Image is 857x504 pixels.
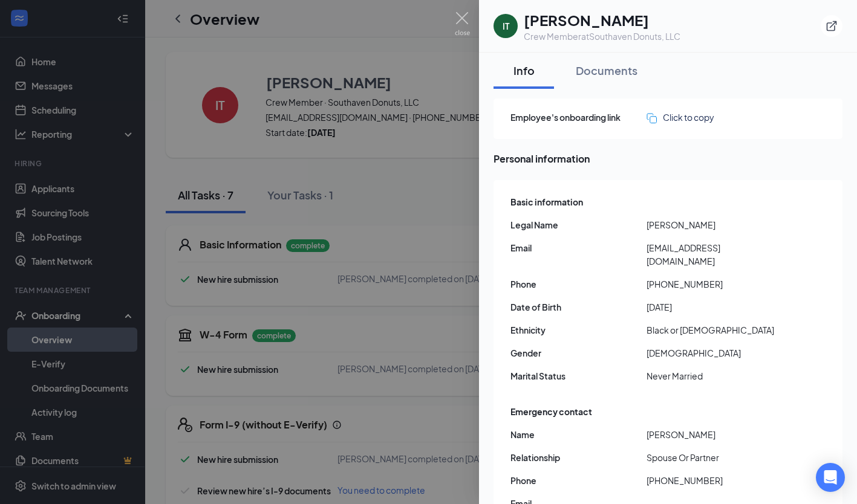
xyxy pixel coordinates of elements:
[647,369,783,383] span: Never Married
[506,63,542,78] div: Info
[510,428,647,441] span: Name
[524,10,680,30] h1: [PERSON_NAME]
[647,111,714,124] button: Click to copy
[510,218,647,231] span: Legal Name
[510,323,647,337] span: Ethnicity
[647,277,783,291] span: [PHONE_NUMBER]
[647,346,783,360] span: [DEMOGRAPHIC_DATA]
[647,113,657,123] img: click-to-copy.71757273a98fde459dfc.svg
[821,15,842,37] button: ExternalLink
[576,63,637,78] div: Documents
[510,451,647,464] span: Relationship
[510,111,647,124] span: Employee's onboarding link
[647,218,783,231] span: [PERSON_NAME]
[647,300,783,314] span: [DATE]
[647,323,783,337] span: Black or [DEMOGRAPHIC_DATA]
[510,474,647,487] span: Phone
[647,451,783,464] span: Spouse Or Partner
[647,241,783,268] span: [EMAIL_ADDRESS][DOMAIN_NAME]
[510,405,592,418] span: Emergency contact
[503,20,509,32] div: IT
[510,369,647,383] span: Marital Status
[647,474,783,487] span: [PHONE_NUMBER]
[510,277,647,291] span: Phone
[647,428,783,441] span: [PERSON_NAME]
[510,195,583,208] span: Basic information
[524,30,680,42] div: Crew Member at Southaven Donuts, LLC
[510,300,647,314] span: Date of Birth
[816,463,845,492] div: Open Intercom Messenger
[494,151,842,166] span: Personal information
[826,20,838,32] svg: ExternalLink
[510,241,647,254] span: Email
[510,346,647,360] span: Gender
